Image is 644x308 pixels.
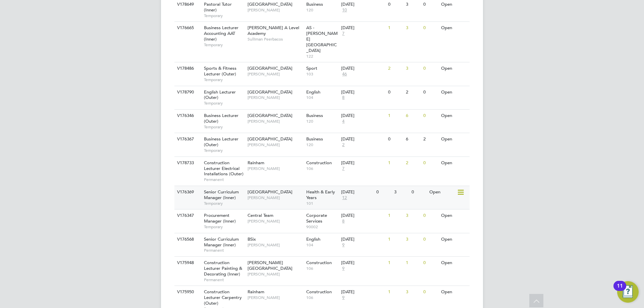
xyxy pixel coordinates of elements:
[248,1,292,7] span: [GEOGRAPHIC_DATA]
[204,25,238,42] span: Business Lecturer Accounting AAT (Inner)
[404,257,422,269] div: 1
[204,113,238,124] span: Business Lecturer (Outer)
[248,136,292,142] span: [GEOGRAPHIC_DATA]
[175,22,199,34] div: V176665
[175,86,199,99] div: V178790
[248,71,303,77] span: [PERSON_NAME]
[306,295,338,300] span: 106
[204,224,244,230] span: Temporary
[306,166,338,171] span: 106
[439,86,469,99] div: Open
[248,271,303,277] span: [PERSON_NAME]
[341,136,385,142] div: [DATE]
[248,166,303,171] span: [PERSON_NAME]
[248,260,292,271] span: [PERSON_NAME][GEOGRAPHIC_DATA]
[386,133,404,145] div: 0
[204,42,244,48] span: Temporary
[248,236,256,242] span: BSix
[248,195,303,200] span: [PERSON_NAME]
[175,133,199,145] div: V176367
[248,113,292,118] span: [GEOGRAPHIC_DATA]
[306,189,335,200] span: Health & Early Years
[204,189,239,200] span: Senior Curriculum Manager (Inner)
[386,62,404,75] div: 2
[341,213,385,219] div: [DATE]
[248,219,303,224] span: [PERSON_NAME]
[341,237,385,242] div: [DATE]
[439,157,469,169] div: Open
[386,209,404,222] div: 1
[386,286,404,298] div: 1
[404,233,422,246] div: 3
[410,186,427,198] div: 0
[306,260,332,265] span: Construction
[341,189,373,195] div: [DATE]
[341,31,345,37] span: 7
[248,212,273,218] span: Central Team
[175,286,199,298] div: V175950
[204,177,244,182] span: Permanent
[341,195,348,201] span: 12
[248,242,303,248] span: [PERSON_NAME]
[204,248,244,253] span: Permanent
[204,201,244,206] span: Temporary
[204,277,244,283] span: Permanent
[386,110,404,122] div: 1
[404,286,422,298] div: 3
[306,65,317,71] span: Sport
[204,13,244,18] span: Temporary
[404,133,422,145] div: 6
[404,62,422,75] div: 3
[341,266,345,271] span: 9
[404,157,422,169] div: 2
[248,142,303,147] span: [PERSON_NAME]
[248,160,264,166] span: Rainham
[439,209,469,222] div: Open
[175,186,199,198] div: V176369
[248,119,303,124] span: [PERSON_NAME]
[617,281,639,303] button: Open Resource Center, 11 new notifications
[341,260,385,266] div: [DATE]
[248,295,303,300] span: [PERSON_NAME]
[439,110,469,122] div: Open
[422,209,439,222] div: 0
[386,86,404,99] div: 0
[341,25,385,31] div: [DATE]
[248,65,292,71] span: [GEOGRAPHIC_DATA]
[422,257,439,269] div: 0
[422,133,439,145] div: 2
[404,209,422,222] div: 3
[617,286,623,295] div: 11
[306,212,327,224] span: Corporate Services
[422,86,439,99] div: 0
[439,257,469,269] div: Open
[341,95,345,101] span: 8
[341,119,345,124] span: 4
[248,289,264,295] span: Rainham
[204,89,236,101] span: English Lecturer (Outer)
[341,166,345,172] span: 7
[306,71,338,77] span: 103
[341,7,348,13] span: 10
[204,160,244,177] span: Construction Lecturer Electrical Installations (Outer)
[175,110,199,122] div: V176346
[404,22,422,34] div: 3
[341,160,385,166] div: [DATE]
[386,22,404,34] div: 1
[392,186,410,198] div: 3
[341,295,345,301] span: 9
[306,54,338,59] span: 122
[306,201,338,206] span: 101
[386,157,404,169] div: 1
[175,257,199,269] div: V175948
[175,209,199,222] div: V176347
[422,233,439,246] div: 0
[386,257,404,269] div: 1
[306,7,338,13] span: 120
[341,219,345,224] span: 8
[422,110,439,122] div: 0
[306,25,338,53] span: AS - [PERSON_NAME][GEOGRAPHIC_DATA]
[306,242,338,248] span: 104
[341,2,385,7] div: [DATE]
[204,260,242,277] span: Construction Lecturer Painting & Decorating (Inner)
